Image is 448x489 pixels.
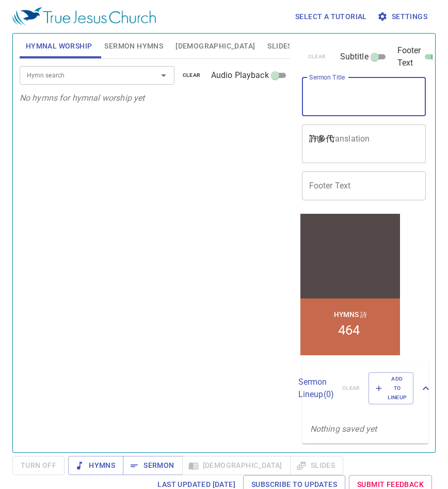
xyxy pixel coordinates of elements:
[175,40,255,53] span: [DEMOGRAPHIC_DATA]
[369,372,414,405] button: Add to Lineup
[12,7,156,26] img: True Jesus Church
[397,44,421,69] span: Footer Text
[298,376,334,401] p: Sermon Lineup ( 0 )
[340,51,369,63] span: Subtitle
[267,40,292,53] span: Slides
[379,10,427,23] span: Settings
[295,10,367,23] span: Select a tutorial
[183,71,201,80] span: clear
[211,69,269,82] span: Audio Playback
[156,68,171,83] button: Open
[123,456,182,475] button: Sermon
[20,93,145,103] i: No hymns for hymnal worship yet
[104,40,163,53] span: Sermon Hymns
[375,7,431,26] button: Settings
[291,7,371,26] button: Select a tutorial
[131,459,174,472] span: Sermon
[26,40,92,53] span: Hymnal Worship
[310,424,377,434] i: Nothing saved yet
[302,362,428,415] div: Sermon Lineup(0)clearAdd to Lineup
[76,459,115,472] span: Hymns
[375,374,407,403] span: Add to Lineup
[298,211,403,358] iframe: from-child
[68,456,123,475] button: Hymns
[177,69,207,82] button: clear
